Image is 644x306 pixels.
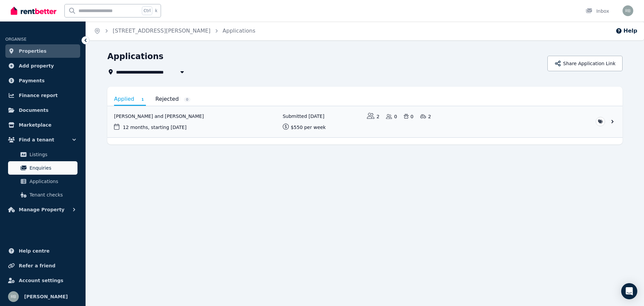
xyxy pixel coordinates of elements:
a: Documents [5,103,80,117]
a: Properties [5,44,80,58]
span: Properties [19,47,47,55]
button: Manage Property [5,203,80,216]
button: Find a tenant [5,133,80,146]
span: ORGANISE [5,37,26,42]
a: Listings [8,148,77,161]
span: Listings [30,150,75,159]
div: Open Intercom Messenger [621,283,637,299]
button: Share Application Link [547,56,623,71]
a: Applications [8,175,77,188]
span: Manage Property [19,206,64,214]
a: Payments [5,74,80,87]
span: Account settings [19,276,63,285]
a: Finance report [5,89,80,102]
a: Tenant checks [8,188,77,202]
a: Applied [114,93,146,106]
span: Find a tenant [19,136,54,144]
a: Marketplace [5,118,80,132]
img: Rick Baek [623,5,633,16]
a: Add property [5,59,80,73]
button: Help [615,27,637,35]
span: Payments [19,77,45,85]
span: Marketplace [19,121,51,129]
span: 0 [184,97,191,102]
span: [PERSON_NAME] [24,293,68,301]
span: Tenant checks [30,191,75,199]
a: [STREET_ADDRESS][PERSON_NAME] [113,28,211,34]
span: Add property [19,62,54,70]
img: RentBetter [11,6,56,16]
a: Account settings [5,274,80,287]
div: Inbox [586,8,609,14]
a: Help centre [5,244,80,258]
a: View application: Jemma Antonio and Niko Warrington [107,106,623,137]
span: Refer a friend [19,262,55,270]
nav: Breadcrumb [86,21,263,40]
span: Enquiries [30,164,75,172]
span: Applications [30,177,75,185]
a: Refer a friend [5,259,80,272]
span: 1 [139,97,146,102]
span: Documents [19,106,49,114]
span: Ctrl [142,6,152,15]
span: Help centre [19,247,50,255]
a: Rejected [155,93,191,105]
a: Applications [223,28,256,34]
h1: Applications [107,51,163,62]
a: Enquiries [8,161,77,175]
img: Rick Baek [8,291,19,302]
span: k [155,8,157,13]
span: Finance report [19,91,58,99]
